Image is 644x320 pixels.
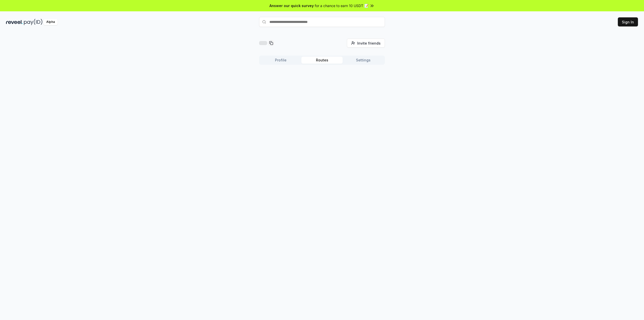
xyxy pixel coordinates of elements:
button: Invite friends [347,39,385,48]
span: for a chance to earn 10 USDT 📝 [315,3,369,8]
button: Routes [301,57,343,64]
button: Settings [343,57,384,64]
img: reveel_dark [6,19,23,25]
div: Alpha [44,19,58,25]
button: Profile [260,57,301,64]
button: Sign In [618,17,638,26]
span: Invite friends [357,41,381,46]
img: pay_id [24,19,43,25]
span: Answer our quick survey [269,3,314,8]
